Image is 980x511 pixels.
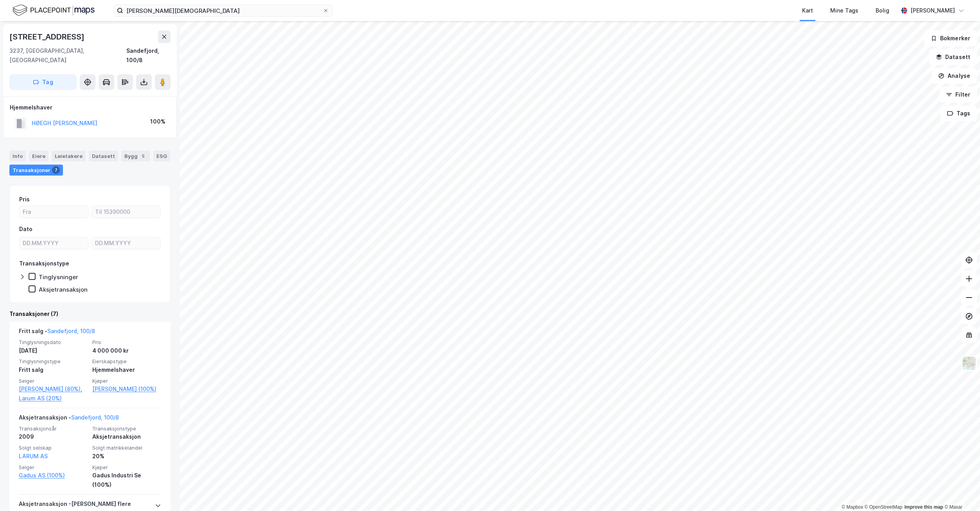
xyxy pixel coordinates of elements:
[92,358,161,365] span: Eierskapstype
[92,365,161,375] div: Hjemmelshaver
[19,365,88,375] div: Fritt salg
[52,151,86,161] div: Leietakere
[932,68,977,84] button: Analyse
[19,445,88,451] span: Solgt selskap
[9,30,86,43] div: [STREET_ADDRESS]
[905,504,943,510] a: Improve this map
[20,206,88,218] input: Fra
[71,414,119,421] a: Sandefjord, 100/8
[13,4,95,17] img: logo.f888ab2527a4732fd821a326f86c7f29.svg
[19,384,88,394] a: [PERSON_NAME] (80%),
[92,339,161,346] span: Pris
[19,326,95,339] div: Fritt salg -
[47,328,95,334] a: Sandefjord, 100/8
[92,464,161,471] span: Kjøper
[19,453,48,459] a: LARUM AS
[19,339,88,346] span: Tinglysningsdato
[19,195,30,204] div: Pris
[20,237,88,249] input: DD.MM.YYYY
[19,394,88,403] a: Larum AS (20%)
[29,151,48,161] div: Eiere
[9,165,63,176] div: Transaksjoner
[153,151,170,161] div: ESG
[19,259,69,268] div: Transaksjonstype
[150,117,165,126] div: 100%
[830,6,858,15] div: Mine Tags
[802,6,813,15] div: Kart
[929,49,977,65] button: Datasett
[19,346,88,355] div: [DATE]
[92,471,161,489] div: Gadus Industri Se (100%)
[92,378,161,384] span: Kjøper
[19,471,88,480] a: Gadus AS (100%)
[876,6,889,15] div: Bolig
[92,432,161,441] div: Aksjetransaksjon
[126,46,171,65] div: Sandefjord, 100/8
[92,384,161,394] a: [PERSON_NAME] (100%)
[92,237,160,249] input: DD.MM.YYYY
[92,346,161,355] div: 4 000 000 kr
[9,151,26,161] div: Info
[89,151,118,161] div: Datasett
[19,425,88,432] span: Transaksjonsår
[123,5,323,16] input: Søk på adresse, matrikkel, gårdeiere, leietakere eller personer
[939,87,977,102] button: Filter
[92,445,161,451] span: Solgt matrikkelandel
[941,473,980,511] div: Kontrollprogram for chat
[139,152,147,160] div: 5
[9,74,77,90] button: Tag
[924,30,977,46] button: Bokmerker
[910,6,955,15] div: [PERSON_NAME]
[19,413,119,425] div: Aksjetransaksjon -
[19,432,88,441] div: 2009
[9,309,171,319] div: Transaksjoner (7)
[92,425,161,432] span: Transaksjonstype
[39,273,78,281] div: Tinglysninger
[19,224,32,234] div: Dato
[941,473,980,511] iframe: Chat Widget
[19,464,88,471] span: Selger
[865,504,903,510] a: OpenStreetMap
[10,103,170,112] div: Hjemmelshaver
[92,206,160,218] input: Til 15390000
[121,151,150,161] div: Bygg
[19,378,88,384] span: Selger
[941,106,977,121] button: Tags
[92,452,161,461] div: 20%
[962,356,976,371] img: Z
[39,286,88,293] div: Aksjetransaksjon
[842,504,863,510] a: Mapbox
[52,166,60,174] div: 7
[9,46,126,65] div: 3237, [GEOGRAPHIC_DATA], [GEOGRAPHIC_DATA]
[19,358,88,365] span: Tinglysningstype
